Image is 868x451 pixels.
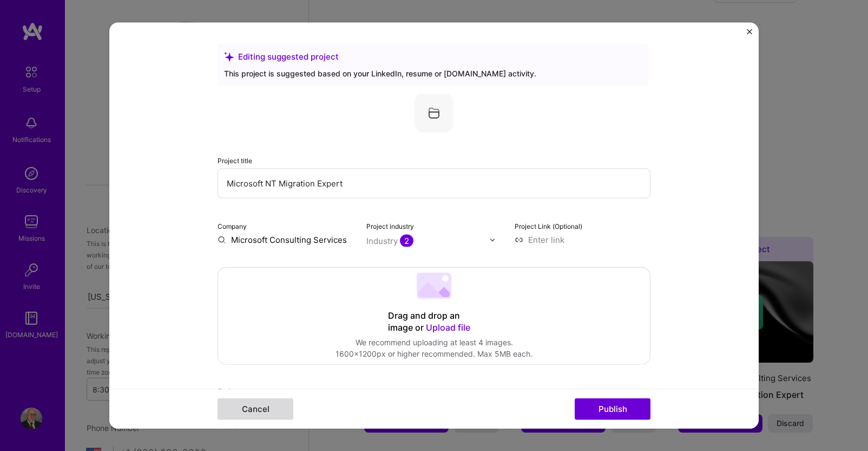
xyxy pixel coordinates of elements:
[747,29,752,41] button: Close
[366,222,414,230] label: Project industry
[218,234,353,246] input: Enter name or website
[218,267,650,365] div: Drag and drop an image or Upload fileWe recommend uploading at least 4 images.1600x1200px or high...
[336,337,532,348] div: We recommend uploading at least 4 images.
[400,235,413,247] span: 2
[218,222,247,230] label: Company
[218,398,293,420] button: Cancel
[224,68,642,79] div: This project is suggested based on your LinkedIn, resume or [DOMAIN_NAME] activity.
[218,386,650,398] div: Role
[388,310,480,334] div: Drag and drop an image or
[218,157,252,165] label: Project title
[366,235,413,247] div: Industry
[415,94,453,133] img: Company logo
[515,234,650,246] input: Enter link
[218,169,650,198] input: Enter the name of the project
[426,322,470,333] span: Upload file
[515,222,582,230] label: Project Link (Optional)
[224,51,642,62] div: Editing suggested project
[489,236,496,243] img: drop icon
[224,51,234,61] i: icon SuggestedTeams
[575,398,650,420] button: Publish
[336,348,532,359] div: 1600x1200px or higher recommended. Max 5MB each.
